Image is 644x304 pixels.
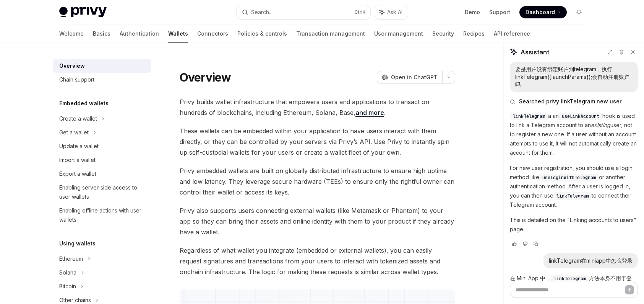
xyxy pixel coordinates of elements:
div: Bitcoin [59,282,76,291]
span: linkTelegram [513,113,545,119]
button: Ask AI [374,5,408,19]
div: Import a wallet [59,155,96,165]
a: Update a wallet [53,139,151,153]
a: Security [432,25,454,43]
p: 在 Mini App 中， 方法本身不用于登录，而是用于将用户的 Telegram 帐户关联到其现有的 Privy 帐户。 [510,274,638,301]
a: Welcome [59,25,84,43]
a: Transaction management [296,25,365,43]
div: Enabling server-side access to user wallets [59,183,146,201]
button: Open in ChatGPT [377,71,442,84]
div: 要是用户没有绑定账户到telegram，执行linkTelegram({launchParams});会自动注册账户吗 [515,65,633,88]
a: API reference [494,25,530,43]
p: a an hook is used to link a Telegram account to an user, not to register a new one. If a user wit... [510,111,638,157]
div: Ethereum [59,254,83,263]
span: Dashboard [526,8,555,16]
a: Enabling offline actions with user wallets [53,204,151,227]
span: useLinkAccount [562,113,599,119]
div: linkTelegram在miniapp中怎么登录 [549,257,633,265]
a: and more [355,109,384,117]
a: Authentication [120,25,159,43]
div: Get a wallet [59,128,89,137]
span: Privy also supports users connecting external wallets (like Metamask or Phantom) to your app so t... [180,205,455,237]
a: Export a wallet [53,167,151,181]
div: Enabling offline actions with user wallets [59,206,146,224]
a: Basics [93,25,110,43]
span: linkTelegram [556,193,589,199]
span: Privy embedded wallets are built on globally distributed infrastructure to ensure high uptime and... [180,165,455,198]
span: linkTelegram [554,276,586,282]
span: Assistant [521,47,549,57]
button: Toggle dark mode [573,6,585,18]
a: Support [489,8,510,16]
a: Overview [53,59,151,73]
span: Open in ChatGPT [391,74,438,81]
a: Enabling server-side access to user wallets [53,181,151,204]
p: This is detailed on the "Linking accounts to users" page. [510,216,638,234]
div: Chain support [59,75,94,84]
span: Ctrl K [354,9,366,15]
div: Update a wallet [59,142,99,151]
span: Regardless of what wallet you integrate (embedded or external wallets), you can easily request si... [180,245,455,277]
a: Policies & controls [237,25,287,43]
button: Send message [625,285,634,294]
span: Searched privy linkTelegram new user [519,98,621,105]
a: Recipes [463,25,485,43]
span: Ask AI [387,8,402,16]
div: Search... [251,8,273,17]
em: existing [591,122,610,128]
a: Chain support [53,73,151,87]
a: Demo [465,8,480,16]
p: For new user registration, you should use a login method like or another authentication method. A... [510,163,638,209]
div: Create a wallet [59,114,97,123]
span: useLoginWithTelegram [542,175,596,181]
a: Import a wallet [53,153,151,167]
a: Wallets [168,25,188,43]
img: light logo [59,7,107,18]
div: Solana [59,268,76,277]
div: Overview [59,61,85,70]
h5: Using wallets [59,239,96,248]
span: These wallets can be embedded within your application to have users interact with them directly, ... [180,126,455,158]
a: User management [374,25,423,43]
button: Search...CtrlK [237,5,370,19]
h1: Overview [180,70,231,84]
div: Export a wallet [59,169,96,178]
span: Privy builds wallet infrastructure that empowers users and applications to transact on hundreds o... [180,96,455,118]
button: Searched privy linkTelegram new user [510,98,638,105]
h5: Embedded wallets [59,99,109,108]
a: Dashboard [519,6,567,18]
a: Connectors [197,25,228,43]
